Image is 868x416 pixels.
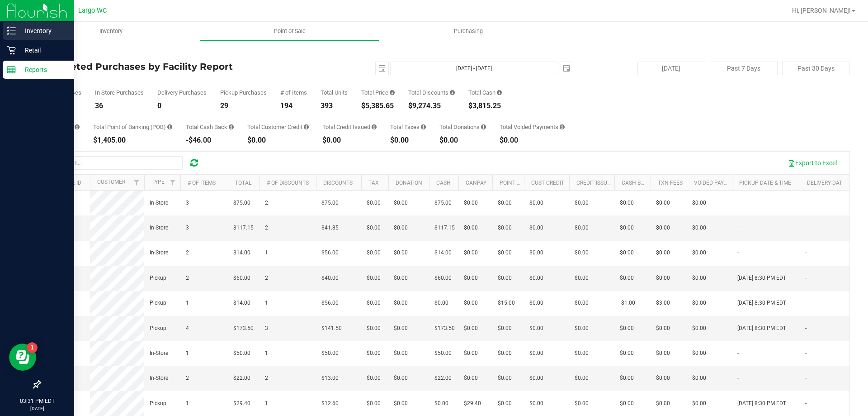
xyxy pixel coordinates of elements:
[233,349,250,358] span: $50.00
[436,180,451,186] a: Cash
[304,124,309,130] i: Sum of the successful, non-voided payments using account credit for all purchases in the date range.
[737,274,786,282] span: [DATE] 8:30 PM EDT
[498,199,512,207] span: $0.00
[233,374,250,383] span: $22.00
[40,62,310,72] h4: Completed Purchases by Facility Report
[656,274,670,282] span: $0.00
[233,199,250,207] span: $75.00
[7,46,16,55] inline-svg: Retail
[656,299,670,307] span: $3.00
[622,180,651,186] a: Cash Back
[737,399,786,408] span: [DATE] 8:30 PM EDT
[576,180,614,186] a: Credit Issued
[280,90,307,96] div: # of Items
[150,199,168,207] span: In-Store
[129,175,144,190] a: Filter
[792,7,851,14] span: Hi, [PERSON_NAME]!
[321,274,339,282] span: $40.00
[150,299,166,307] span: Pickup
[481,124,486,130] i: Sum of all round-up-to-next-dollar total price adjustments for all purchases in the date range.
[186,224,189,232] span: 3
[322,137,377,144] div: $0.00
[267,180,309,186] a: # of Discounts
[265,199,268,207] span: 2
[737,199,739,207] span: -
[321,199,339,207] span: $75.00
[805,374,807,383] span: -
[16,25,70,36] p: Inventory
[150,349,168,358] span: In-Store
[656,199,670,207] span: $0.00
[529,199,543,207] span: $0.00
[575,299,589,307] span: $0.00
[394,349,408,358] span: $0.00
[186,137,234,144] div: -$46.00
[186,249,189,257] span: 2
[434,399,448,408] span: $0.00
[498,399,512,408] span: $0.00
[247,124,309,130] div: Total Customer Credit
[394,324,408,333] span: $0.00
[805,299,807,307] span: -
[150,324,166,333] span: Pickup
[361,90,395,96] div: Total Price
[737,324,786,333] span: [DATE] 8:30 PM EDT
[186,199,189,207] span: 3
[805,274,807,282] span: -
[737,374,739,383] span: -
[692,199,706,207] span: $0.00
[656,374,670,383] span: $0.00
[468,90,502,96] div: Total Cash
[229,124,234,130] i: Sum of the cash-back amounts from rounded-up electronic payments for all purchases in the date ra...
[16,45,70,56] p: Retail
[620,274,634,282] span: $0.00
[22,22,200,41] a: Inventory
[408,90,455,96] div: Total Discounts
[637,62,705,75] button: [DATE]
[656,224,670,232] span: $0.00
[186,349,189,358] span: 1
[367,299,381,307] span: $0.00
[620,299,635,307] span: -$1.00
[692,299,706,307] span: $0.00
[710,62,778,75] button: Past 7 Days
[390,90,395,96] i: Sum of the total prices of all purchases in the date range.
[529,399,543,408] span: $0.00
[656,349,670,358] span: $0.00
[265,224,268,232] span: 2
[394,374,408,383] span: $0.00
[468,102,502,110] div: $3,815.25
[620,349,634,358] span: $0.00
[434,224,455,232] span: $117.15
[529,299,543,307] span: $0.00
[656,324,670,333] span: $0.00
[575,274,589,282] span: $0.00
[150,374,168,383] span: In-Store
[367,224,381,232] span: $0.00
[78,7,107,14] span: Largo WC
[265,274,268,282] span: 2
[620,399,634,408] span: $0.00
[805,224,807,232] span: -
[4,405,70,412] p: [DATE]
[233,249,250,257] span: $14.00
[620,324,634,333] span: $0.00
[376,62,388,75] span: select
[620,374,634,383] span: $0.00
[390,124,426,130] div: Total Taxes
[372,124,377,130] i: Sum of all account credit issued for all refunds from returned purchases in the date range.
[150,399,166,408] span: Pickup
[200,22,379,41] a: Point of Sale
[807,180,845,186] a: Delivery Date
[367,249,381,257] span: $0.00
[434,374,452,383] span: $22.00
[265,374,268,383] span: 2
[500,180,564,186] a: Point of Banking (POB)
[27,342,38,353] iframe: Resource center unread badge
[692,224,706,232] span: $0.00
[464,399,481,408] span: $29.40
[235,180,251,186] a: Total
[367,199,381,207] span: $0.00
[529,374,543,383] span: $0.00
